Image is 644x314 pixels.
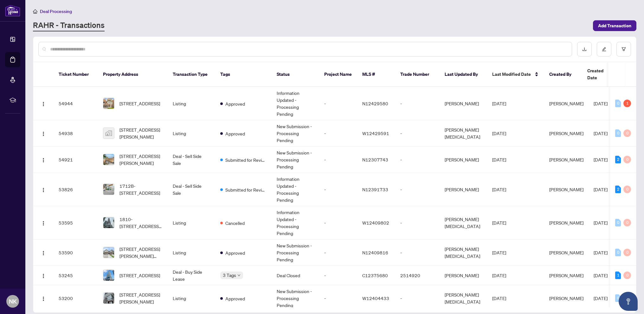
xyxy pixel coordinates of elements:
[594,295,608,301] span: [DATE]
[103,98,114,109] img: thumbnail-img
[362,157,388,162] span: N12307743
[487,62,544,87] th: Last Modified Date
[623,100,631,107] div: 1
[119,291,163,305] span: [STREET_ADDRESS][PERSON_NAME]
[103,184,114,195] img: thumbnail-img
[319,266,357,285] td: -
[549,186,583,192] span: [PERSON_NAME]
[594,250,608,255] span: [DATE]
[225,186,267,193] span: Submitted for Review
[395,285,440,311] td: -
[492,101,506,106] span: [DATE]
[225,100,245,107] span: Approved
[33,20,105,31] a: RAHR - Transactions
[492,157,506,162] span: [DATE]
[41,251,46,256] img: Logo
[587,67,614,81] span: Created Date
[225,156,267,163] span: Submitted for Review
[395,87,440,120] td: -
[602,47,606,51] span: edit
[623,129,631,137] div: 0
[319,120,357,147] td: -
[362,101,388,106] span: N12429580
[577,42,592,56] button: download
[98,62,168,87] th: Property Address
[119,245,163,259] span: [STREET_ADDRESS][PERSON_NAME][PERSON_NAME]
[41,273,46,278] img: Logo
[38,218,48,228] button: Logo
[616,42,631,56] button: filter
[598,21,631,31] span: Add Transaction
[492,186,506,192] span: [DATE]
[549,130,583,136] span: [PERSON_NAME]
[225,249,245,256] span: Approved
[582,62,627,87] th: Created Date
[593,20,636,31] button: Add Transaction
[168,120,215,147] td: Listing
[492,130,506,136] span: [DATE]
[54,62,98,87] th: Ticket Number
[54,285,98,311] td: 53200
[33,9,37,14] span: home
[440,120,487,147] td: [PERSON_NAME][MEDICAL_DATA]
[615,294,621,302] div: 0
[549,295,583,301] span: [PERSON_NAME]
[119,182,163,196] span: 1712B-[STREET_ADDRESS]
[41,101,46,107] img: Logo
[103,247,114,258] img: thumbnail-img
[103,128,114,139] img: thumbnail-img
[38,293,48,303] button: Logo
[319,62,357,87] th: Project Name
[395,147,440,173] td: -
[623,156,631,163] div: 0
[492,272,506,278] span: [DATE]
[38,184,48,194] button: Logo
[623,271,631,279] div: 0
[54,173,98,206] td: 53826
[319,239,357,266] td: -
[615,249,621,256] div: 0
[38,270,48,280] button: Logo
[362,295,389,301] span: W12404433
[549,272,583,278] span: [PERSON_NAME]
[492,71,531,78] span: Last Modified Date
[395,239,440,266] td: -
[168,147,215,173] td: Deal - Sell Side Sale
[623,186,631,193] div: 0
[319,147,357,173] td: -
[168,266,215,285] td: Deal - Buy Side Lease
[362,186,388,192] span: N12391733
[54,266,98,285] td: 53245
[38,247,48,258] button: Logo
[395,266,440,285] td: 2514920
[9,297,17,306] span: NK
[54,120,98,147] td: 54938
[237,274,241,277] span: down
[544,62,582,87] th: Created By
[440,206,487,239] td: [PERSON_NAME][MEDICAL_DATA]
[119,153,163,167] span: [STREET_ADDRESS][PERSON_NAME]
[272,173,319,206] td: Information Updated - Processing Pending
[272,285,319,311] td: New Submission - Processing Pending
[440,239,487,266] td: [PERSON_NAME][MEDICAL_DATA]
[395,62,440,87] th: Trade Number
[41,221,46,226] img: Logo
[168,239,215,266] td: Listing
[395,173,440,206] td: -
[549,101,583,106] span: [PERSON_NAME]
[615,156,621,163] div: 2
[54,87,98,120] td: 54944
[615,271,621,279] div: 1
[594,130,608,136] span: [DATE]
[38,98,48,108] button: Logo
[362,220,389,226] span: W12409802
[119,100,160,107] span: [STREET_ADDRESS]
[103,293,114,304] img: thumbnail-img
[38,128,48,138] button: Logo
[549,157,583,162] span: [PERSON_NAME]
[615,129,621,137] div: 0
[594,157,608,162] span: [DATE]
[40,9,72,14] span: Deal Processing
[319,285,357,311] td: -
[272,87,319,120] td: Information Updated - Processing Pending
